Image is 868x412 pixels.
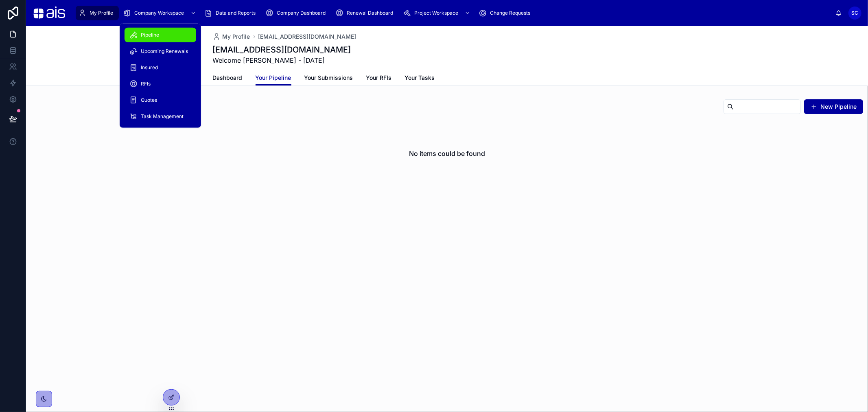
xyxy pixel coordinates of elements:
a: Task Management [125,109,196,124]
a: Company Workspace [120,6,200,20]
a: Insured [125,60,196,75]
a: Your Pipeline [256,70,291,86]
a: Quotes [125,93,196,107]
h2: No items could be found [409,149,485,158]
span: SC [852,10,859,16]
span: Company Workspace [134,10,184,16]
a: Company Dashboard [263,6,331,20]
span: Your Pipeline [256,74,291,82]
img: App logo [33,7,65,20]
a: Data and Reports [202,6,261,20]
span: RFIs [141,81,151,87]
a: Your Tasks [405,70,435,87]
span: Change Requests [490,10,530,16]
span: Renewal Dashboard [347,10,393,16]
span: Your Tasks [405,74,435,82]
a: Dashboard [213,70,243,87]
div: scrollable content [72,4,835,22]
a: Change Requests [476,6,536,20]
a: [EMAIL_ADDRESS][DOMAIN_NAME] [258,33,356,41]
a: My Profile [76,6,119,20]
span: My Profile [223,33,250,41]
span: Insured [141,64,158,71]
a: RFIs [125,77,196,91]
span: Pipeline [141,32,159,38]
a: Your RFIs [366,70,392,87]
span: Your RFIs [366,74,392,82]
a: Renewal Dashboard [333,6,399,20]
span: Welcome [PERSON_NAME] - [DATE] [213,55,351,65]
span: Project Workspace [414,10,458,16]
button: New Pipeline [804,99,863,114]
span: Upcoming Renewals [141,48,188,55]
span: Quotes [141,97,157,103]
h1: [EMAIL_ADDRESS][DOMAIN_NAME] [213,44,351,55]
span: Data and Reports [216,10,256,16]
span: Task Management [141,113,184,120]
span: Dashboard [213,74,243,82]
a: Your Submissions [304,70,353,87]
span: Company Dashboard [277,10,326,16]
span: Your Submissions [304,74,353,82]
span: My Profile [90,10,113,16]
a: Pipeline [125,28,196,42]
a: Upcoming Renewals [125,44,196,59]
a: Project Workspace [400,6,474,20]
a: My Profile [213,33,250,41]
